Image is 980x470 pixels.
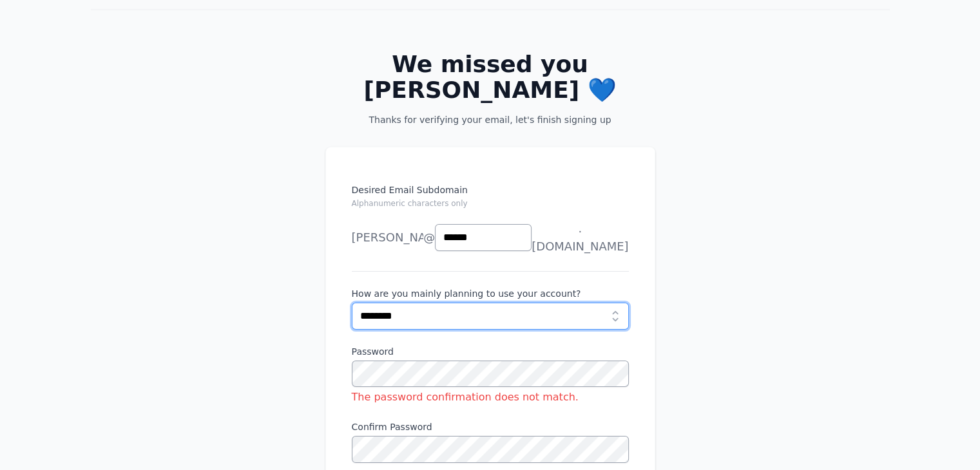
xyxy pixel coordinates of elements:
li: [PERSON_NAME] [352,225,423,250]
small: Alphanumeric characters only [352,199,468,208]
label: How are you mainly planning to use your account? [352,287,629,300]
h2: We missed you [PERSON_NAME] 💙 [346,52,635,103]
span: .[DOMAIN_NAME] [532,220,628,256]
p: Thanks for verifying your email, let's finish signing up [346,113,635,126]
span: @ [423,229,435,247]
div: The password confirmation does not match. [352,390,629,405]
label: Confirm Password [352,420,629,433]
label: Password [352,345,629,358]
label: Desired Email Subdomain [352,183,629,217]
